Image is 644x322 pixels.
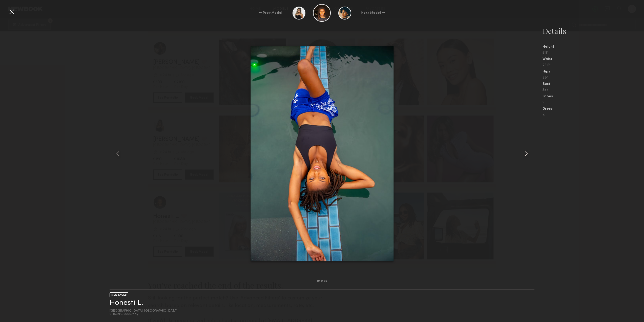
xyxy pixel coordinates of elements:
div: Waist [543,58,644,61]
div: 34c [543,88,644,92]
div: Bust [543,82,644,86]
div: 28" [543,76,644,80]
div: Shoes [543,95,644,98]
div: 5'9" [543,51,644,55]
div: [GEOGRAPHIC_DATA], [GEOGRAPHIC_DATA] [110,309,177,313]
div: 4 [543,113,644,117]
div: 19 of 23 [317,280,327,282]
div: 25.5" [543,64,644,67]
div: NEW FACES [110,292,128,297]
div: 9 [543,101,644,104]
div: Hips [543,70,644,73]
div: $115/hr • $900/day [110,313,177,316]
div: Height [543,45,644,49]
a: Honesti L. [110,299,143,307]
div: ← Prev Model [259,11,282,15]
div: Dress [543,107,644,111]
div: Next Model → [361,11,385,15]
div: Details [543,26,644,36]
